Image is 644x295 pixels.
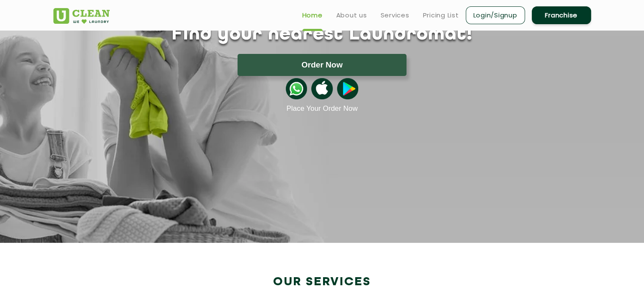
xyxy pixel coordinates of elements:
a: Login/Signup [466,6,525,24]
a: Franchise [532,6,591,24]
img: playstoreicon.png [337,78,358,99]
a: Home [302,10,323,20]
img: apple-icon.png [311,78,332,99]
a: Pricing List [423,10,459,20]
a: About us [336,10,367,20]
h2: Our Services [53,275,591,289]
button: Order Now [238,54,406,76]
a: Place Your Order Now [286,104,357,113]
a: Services [381,10,409,20]
img: whatsappicon.png [286,78,307,99]
img: UClean Laundry and Dry Cleaning [53,8,110,24]
h1: Find your nearest Laundromat! [47,24,597,45]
